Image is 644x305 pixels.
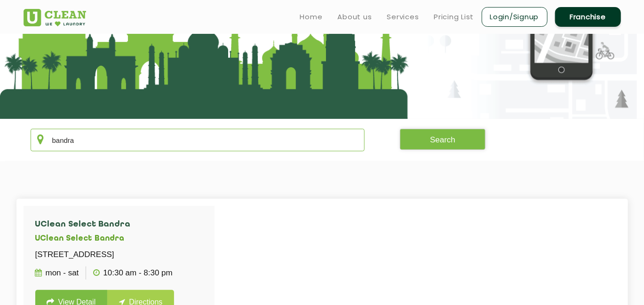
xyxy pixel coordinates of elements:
p: 10:30 AM - 8:30 PM [93,266,172,280]
p: Mon - Sat [35,266,79,280]
h4: UClean Select Bandra [35,220,180,229]
button: Search [400,129,485,150]
input: Enter city/area/pin Code [31,129,365,151]
img: UClean Laundry and Dry Cleaning [24,9,86,26]
a: Pricing List [434,11,474,23]
a: Login/Signup [482,7,548,27]
a: Home [300,11,323,23]
a: Franchise [555,7,621,27]
a: About us [338,11,372,23]
h5: UClean Select Bandra [35,235,180,243]
p: [STREET_ADDRESS] [35,248,180,261]
a: Services [387,11,419,23]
